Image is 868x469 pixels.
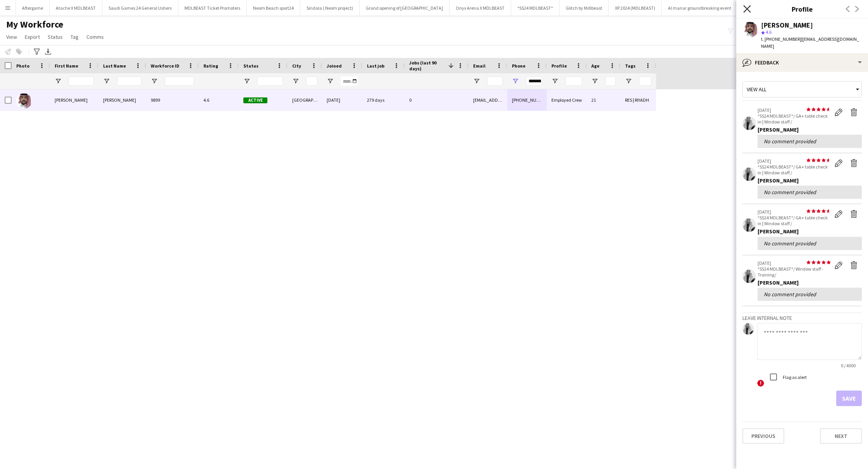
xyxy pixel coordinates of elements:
a: Export [22,32,43,42]
button: Open Filter Menu [473,78,480,85]
button: Atache X MDLBEAST [50,0,102,16]
img: Mohmmed Alanzi [16,93,32,109]
span: 0 / 4000 [835,363,862,368]
div: [PERSON_NAME] [758,228,862,235]
span: Status [243,63,258,69]
div: RES | RIYADH [620,89,656,111]
div: 9899 [146,89,199,111]
span: | [EMAIL_ADDRESS][DOMAIN_NAME] [761,36,859,49]
app-action-btn: Export XLSX [43,47,53,56]
span: t. [PHONE_NUMBER] [761,36,801,42]
button: Open Filter Menu [551,78,558,85]
span: 4.6 [766,29,772,35]
button: Open Filter Menu [55,78,62,85]
input: Profile Filter Input [565,76,582,86]
div: [GEOGRAPHIC_DATA] [288,89,322,111]
a: View [3,32,20,42]
span: Profile [551,63,567,69]
app-action-btn: Advanced filters [32,47,41,56]
span: My Workforce [6,19,63,30]
input: First Name Filter Input [69,76,94,86]
span: Workforce ID [151,63,179,69]
span: Photo [16,63,29,69]
button: Grand opening of [GEOGRAPHIC_DATA] [360,0,449,16]
button: Previous [742,428,784,444]
div: [PERSON_NAME] [758,177,862,184]
input: Email Filter Input [487,76,503,86]
span: Email [473,63,486,69]
div: No comment provided [764,138,856,145]
input: City Filter Input [306,76,317,86]
span: City [292,63,301,69]
span: Last Name [103,63,126,69]
input: Status Filter Input [257,76,283,86]
button: Open Filter Menu [512,78,519,85]
input: Age Filter Input [605,76,616,86]
span: Joined [327,63,342,69]
span: Rating [203,63,218,69]
span: Phone [512,63,525,69]
div: 4.6 [199,89,239,111]
span: Last job [367,63,384,69]
div: [PERSON_NAME] [50,89,98,111]
button: Open Filter Menu [103,78,110,85]
span: Export [25,33,40,40]
p: [DATE] [758,260,831,266]
span: Active [243,97,267,103]
div: [PERSON_NAME] [758,279,862,286]
div: 0 [405,89,468,111]
button: Open Filter Menu [243,78,250,85]
input: Workforce ID Filter Input [165,76,194,86]
span: Comms [86,33,104,40]
p: [DATE] [758,209,831,215]
button: *SS24 MDLBEAST* [511,0,560,16]
button: Saudi Games 24 General Ushers [102,0,178,16]
button: Open Filter Menu [151,78,158,85]
div: [PERSON_NAME] [758,126,862,133]
button: Al manar groundbreaking event [662,0,738,16]
button: MDLBEAST Ticket Promoters [178,0,247,16]
span: View [6,33,17,40]
p: *SS24 MDLBEAST*/ GA+ table check in | Window staff / [758,215,831,226]
input: Tags Filter Input [639,76,651,86]
a: Status [45,32,66,42]
div: [EMAIL_ADDRESS][DOMAIN_NAME] [468,89,507,111]
a: Comms [83,32,107,42]
p: *SS24 MDLBEAST*/ GA+ table check in | Window staff / [758,164,831,175]
div: Feedback [736,53,868,72]
a: Tag [67,32,82,42]
span: Status [48,33,63,40]
div: [PERSON_NAME] [761,22,813,29]
div: [PHONE_NUMBER] [507,89,547,111]
button: Glitch by Mdlbeast [560,0,609,16]
input: Last Name Filter Input [117,76,141,86]
div: [PERSON_NAME] [98,89,146,111]
div: [DATE] [322,89,362,111]
button: Open Filter Menu [327,78,334,85]
button: Open Filter Menu [591,78,598,85]
div: 279 days [362,89,405,111]
input: Phone Filter Input [526,76,542,86]
span: First Name [55,63,78,69]
button: Onyx Arena X MDLBEAST [449,0,511,16]
span: View all [747,86,766,93]
p: *SS24 MDLBEAST*/ Window staff - Training/ [758,266,831,278]
div: No comment provided [764,189,856,196]
button: Neom Beach sport24 [247,0,300,16]
span: Age [591,63,599,69]
label: Flag as alert [781,374,807,380]
div: No comment provided [764,240,856,247]
p: *SS24 MDLBEAST*/ GA+ table check in | Window staff / [758,113,831,125]
button: Aftergame [16,0,50,16]
h3: Profile [736,4,868,14]
h3: Leave internal note [742,314,862,321]
button: Sindala ( Neom project) [300,0,360,16]
button: Next [820,428,862,444]
span: Jobs (last 90 days) [409,60,445,71]
div: No comment provided [764,291,856,298]
span: ! [757,380,764,387]
button: XP 2024 (MDLBEAST) [609,0,662,16]
p: [DATE] [758,107,831,113]
input: Joined Filter Input [341,76,358,86]
div: Employed Crew [547,89,587,111]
